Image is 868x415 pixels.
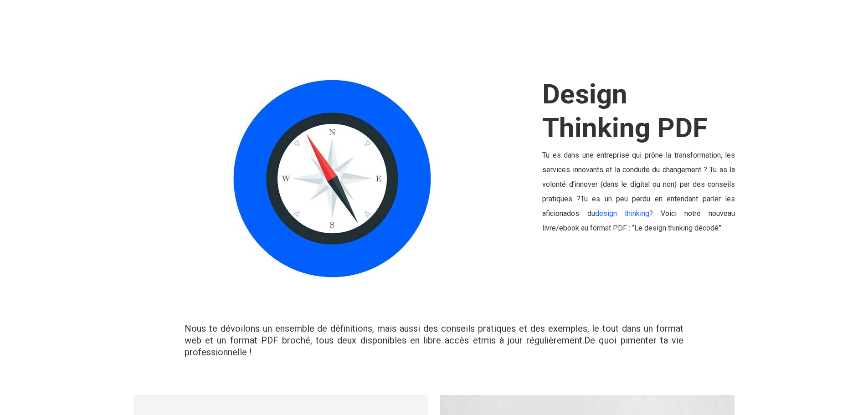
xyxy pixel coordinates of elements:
[481,335,585,346] span: mis à jour régulièrement.
[542,77,735,145] h1: Design Thinking PDF
[595,209,649,218] a: design thinking
[542,151,735,203] span: Tu es dans une entreprise qui prône la transformation, les services innovants et la conduite du c...
[542,195,735,232] span: Tu es un peu perdu en entendant parler les aficionados du ? Voici notre nouveau livre/ebook au fo...
[185,335,683,358] span: De quoi pimenter ta vie professionnelle !
[185,323,683,346] span: n format web et un format PDF broché, tous deux disponibles en libre accès et
[185,323,648,334] span: Nous te dévoilons un ensemble de définitions, mais aussi des conseils pratiques et des exemples, ...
